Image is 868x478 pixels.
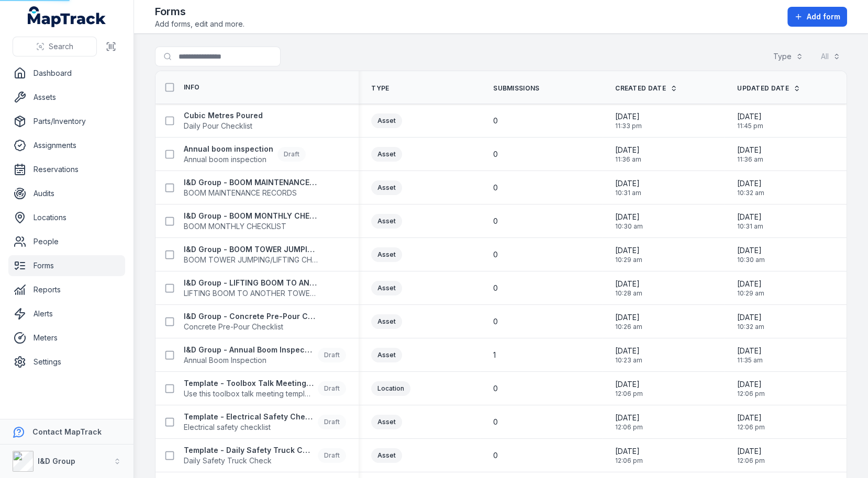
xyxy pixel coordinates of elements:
[737,145,763,155] span: [DATE]
[615,279,642,298] time: 21/08/2025, 10:28:23 am
[615,312,642,323] span: [DATE]
[615,212,643,231] time: 21/08/2025, 10:30:30 am
[615,178,641,197] time: 21/08/2025, 10:31:46 am
[737,423,765,431] span: 12:06 pm
[615,323,642,331] span: 10:26 am
[737,379,765,398] time: 07/07/2025, 12:06:51 pm
[737,212,763,222] span: [DATE]
[184,110,263,131] a: Cubic Metres PouredDaily Pour Checklist
[8,135,125,156] a: Assignments
[737,346,763,356] span: [DATE]
[615,145,641,155] span: [DATE]
[184,244,318,255] strong: I&D Group - BOOM TOWER JUMPING/LIFTING CHECKLIST
[737,346,763,365] time: 21/08/2025, 11:35:51 am
[615,178,641,189] span: [DATE]
[184,412,314,422] strong: Template - Electrical Safety Check
[8,255,125,276] a: Forms
[28,6,106,27] a: MapTrack
[807,12,840,22] span: Add form
[615,446,643,465] time: 07/07/2025, 12:06:51 pm
[615,84,666,93] span: Created Date
[8,207,125,228] a: Locations
[184,244,318,265] a: I&D Group - BOOM TOWER JUMPING/LIFTING CHECKLISTBOOM TOWER JUMPING/LIFTING CHECKLIST
[493,417,498,427] span: 0
[184,378,314,389] strong: Template - Toolbox Talk Meeting Record
[184,378,346,399] a: Template - Toolbox Talk Meeting RecordUse this toolbox talk meeting template to record details fr...
[184,154,273,165] span: Annual boom inspection
[615,245,642,256] span: [DATE]
[615,379,643,390] span: [DATE]
[615,312,642,331] time: 21/08/2025, 10:26:42 am
[737,457,765,465] span: 12:06 pm
[184,311,318,322] strong: I&D Group - Concrete Pre-Pour Checklist
[8,303,125,324] a: Alerts
[8,159,125,180] a: Reservations
[615,111,642,122] span: [DATE]
[615,145,641,164] time: 21/08/2025, 11:36:25 am
[737,390,765,398] span: 12:06 pm
[615,356,642,365] span: 10:23 am
[737,245,765,256] span: [DATE]
[737,279,764,289] span: [DATE]
[615,346,642,356] span: [DATE]
[13,37,97,56] button: Search
[371,348,402,362] div: Asset
[493,183,498,193] span: 0
[8,111,125,132] a: Parts/Inventory
[184,456,314,466] span: Daily Safety Truck Check
[318,448,346,463] div: Draft
[184,278,318,299] a: I&D Group - LIFTING BOOM TO ANOTHER TOWER CHECKLISTLIFTING BOOM TO ANOTHER TOWER CHECKLIST
[766,47,810,66] button: Type
[737,84,800,93] a: Updated Date
[615,390,643,398] span: 12:06 pm
[371,214,402,229] div: Asset
[155,4,244,19] h2: Forms
[615,212,643,222] span: [DATE]
[737,446,765,465] time: 07/07/2025, 12:06:51 pm
[371,415,402,429] div: Asset
[184,311,318,332] a: I&D Group - Concrete Pre-Pour ChecklistConcrete Pre-Pour Checklist
[184,83,199,92] span: Info
[615,289,642,298] span: 10:28 am
[615,279,642,289] span: [DATE]
[184,144,273,154] strong: Annual boom inspection
[737,212,763,231] time: 21/08/2025, 10:31:21 am
[737,279,764,298] time: 21/08/2025, 10:29:13 am
[184,221,318,232] span: BOOM MONTHLY CHECKLIST
[615,413,643,423] span: [DATE]
[787,7,847,27] button: Add form
[737,256,765,264] span: 10:30 am
[371,147,402,162] div: Asset
[32,427,102,436] strong: Contact MapTrack
[737,122,763,130] span: 11:45 pm
[737,222,763,231] span: 10:31 am
[493,350,496,360] span: 1
[737,145,763,164] time: 21/08/2025, 11:36:25 am
[615,457,643,465] span: 12:06 pm
[737,323,764,331] span: 10:32 am
[814,47,847,66] button: All
[493,116,498,126] span: 0
[493,149,498,160] span: 0
[615,245,642,264] time: 21/08/2025, 10:29:39 am
[737,312,764,331] time: 21/08/2025, 10:32:23 am
[737,289,764,298] span: 10:29 am
[277,147,306,162] div: Draft
[184,355,314,366] span: Annual Boom Inspection
[8,327,125,348] a: Meters
[371,247,402,262] div: Asset
[371,84,389,93] span: Type
[184,188,318,198] span: BOOM MAINTENANCE RECORDS
[615,122,642,130] span: 11:33 pm
[184,211,318,221] strong: I&D Group - BOOM MONTHLY CHECKLIST
[184,412,346,433] a: Template - Electrical Safety CheckElectrical safety checklistDraft
[8,183,125,204] a: Audits
[615,256,642,264] span: 10:29 am
[184,211,318,232] a: I&D Group - BOOM MONTHLY CHECKLISTBOOM MONTHLY CHECKLIST
[737,178,764,189] span: [DATE]
[184,278,318,288] strong: I&D Group - LIFTING BOOM TO ANOTHER TOWER CHECKLIST
[615,222,643,231] span: 10:30 am
[493,249,498,260] span: 0
[371,113,402,128] div: Asset
[371,381,410,396] div: Location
